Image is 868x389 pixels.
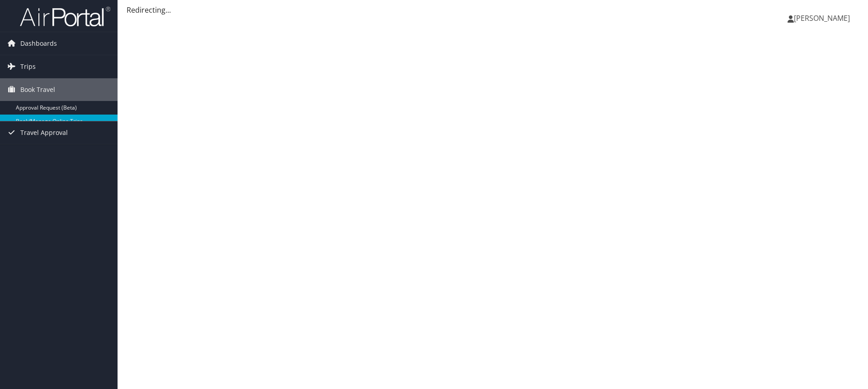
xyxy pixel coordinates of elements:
[20,55,36,78] span: Trips
[20,6,110,27] img: airportal-logo.png
[788,5,859,32] a: [PERSON_NAME]
[127,5,859,15] div: Redirecting...
[20,121,68,144] span: Travel Approval
[20,32,57,55] span: Dashboards
[794,13,850,23] span: [PERSON_NAME]
[20,78,55,101] span: Book Travel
